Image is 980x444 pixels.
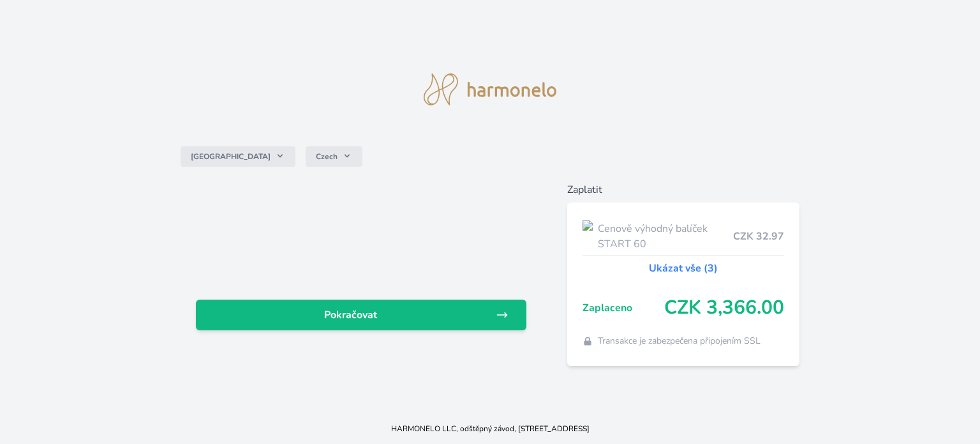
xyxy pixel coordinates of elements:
span: Zaplaceno [583,300,664,316]
a: Pokračovat [196,300,526,330]
span: CZK 3,366.00 [664,296,784,319]
span: CZK 32.97 [733,229,784,244]
h6: Zaplatit [567,182,799,197]
button: [GEOGRAPHIC_DATA] [181,146,295,167]
span: Transakce je zabezpečena připojením SSL [598,335,761,348]
span: [GEOGRAPHIC_DATA] [191,151,271,162]
img: start.jpg [583,220,593,252]
span: Cenově výhodný balíček START 60 [598,221,733,252]
span: Czech [316,151,338,162]
a: Ukázat vše (3) [649,261,718,276]
img: logo.svg [424,73,556,105]
span: Pokračovat [206,307,496,323]
button: Czech [306,146,362,167]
